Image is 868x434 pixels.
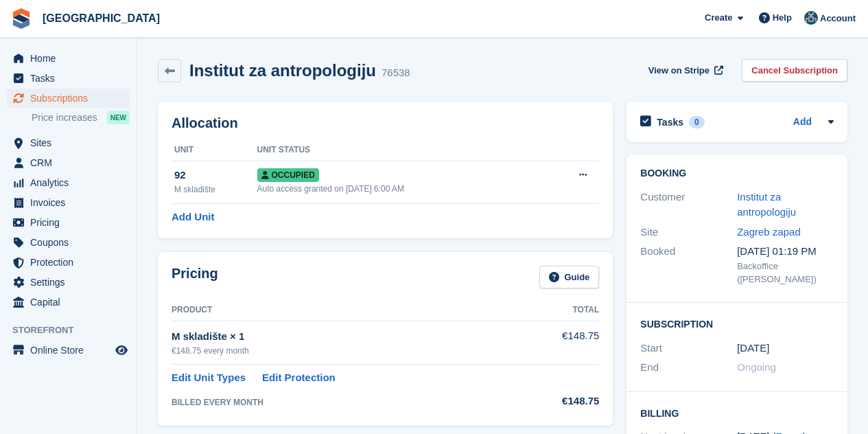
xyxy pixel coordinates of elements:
[7,253,130,272] a: menu
[7,49,130,68] a: menu
[113,342,130,358] a: Preview store
[172,209,214,225] a: Add Unit
[539,266,600,288] a: Guide
[7,153,130,172] a: menu
[7,133,130,152] a: menu
[30,273,113,292] span: Settings
[643,59,726,82] a: View on Stripe
[520,321,599,364] td: €148.75
[7,293,130,312] a: menu
[172,266,218,288] h2: Pricing
[737,260,834,286] div: Backoffice ([PERSON_NAME])
[689,116,705,128] div: 0
[737,341,769,356] time: 2025-03-13 23:00:00 UTC
[640,244,737,286] div: Booked
[7,233,130,252] a: menu
[30,193,113,212] span: Invoices
[820,12,856,25] span: Account
[257,183,543,195] div: Auto access granted on [DATE] 6:00 AM
[107,111,130,124] div: NEW
[773,11,792,25] span: Help
[30,133,113,152] span: Sites
[30,69,113,88] span: Tasks
[262,370,336,386] a: Edit Protection
[257,168,319,182] span: Occupied
[640,406,834,420] h2: Billing
[640,190,737,220] div: Customer
[189,61,376,80] h2: Institut za antropologiju
[32,110,130,125] a: Price increases NEW
[640,168,834,179] h2: Booking
[172,139,257,161] th: Unit
[12,323,137,337] span: Storefront
[37,7,165,30] a: [GEOGRAPHIC_DATA]
[11,8,32,29] img: stora-icon-8386f47178a22dfd0bd8f6a31ec36ba5ce8667c1dd55bd0f319d3a0aa187defe.svg
[7,69,130,88] a: menu
[30,213,113,232] span: Pricing
[657,116,683,128] h2: Tasks
[32,111,97,124] span: Price increases
[7,341,130,360] a: menu
[172,345,520,357] div: €148.75 every month
[705,11,732,25] span: Create
[640,317,834,330] h2: Subscription
[640,341,737,356] div: Start
[30,153,113,172] span: CRM
[640,225,737,240] div: Site
[7,173,130,192] a: menu
[30,233,113,252] span: Coupons
[640,360,737,376] div: End
[172,396,520,409] div: BILLED EVERY MONTH
[7,273,130,292] a: menu
[793,115,812,130] a: Add
[30,173,113,192] span: Analytics
[174,183,257,196] div: M skladište
[172,115,599,131] h2: Allocation
[30,341,113,360] span: Online Store
[30,89,113,108] span: Subscriptions
[7,193,130,212] a: menu
[172,370,246,386] a: Edit Unit Types
[172,299,520,321] th: Product
[804,11,818,25] img: Željko Gobac
[520,299,599,321] th: Total
[737,191,796,218] a: Institut za antropologiju
[30,253,113,272] span: Protection
[520,393,599,409] div: €148.75
[257,139,543,161] th: Unit Status
[30,49,113,68] span: Home
[737,226,801,238] a: Zagreb zapad
[382,65,410,81] div: 76538
[737,244,834,260] div: [DATE] 01:19 PM
[648,64,709,78] span: View on Stripe
[742,59,847,82] a: Cancel Subscription
[737,361,776,373] span: Ongoing
[174,168,257,183] div: 92
[172,329,520,345] div: M skladište × 1
[7,89,130,108] a: menu
[7,213,130,232] a: menu
[30,293,113,312] span: Capital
